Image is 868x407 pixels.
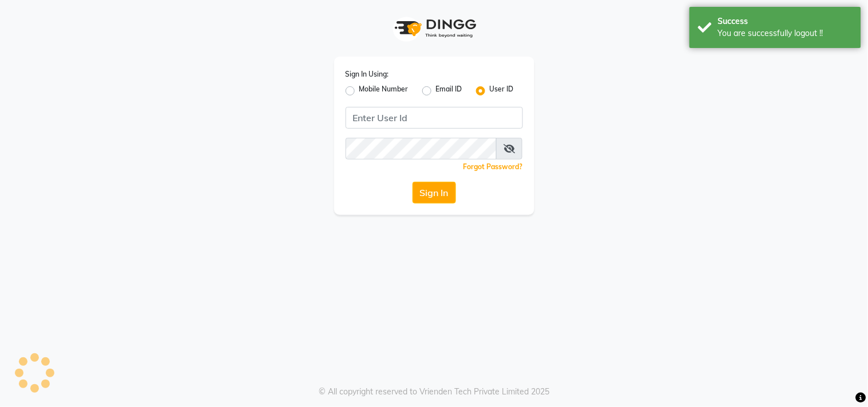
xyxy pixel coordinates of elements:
[346,69,389,79] label: Sign In Using:
[718,27,853,39] div: You are successfully logout !!
[389,11,480,45] img: logo1.svg
[436,84,462,98] label: Email ID
[718,15,853,27] div: Success
[463,162,523,171] a: Forgot Password?
[490,84,514,98] label: User ID
[346,138,497,159] input: Username
[346,107,523,129] input: Username
[359,84,409,98] label: Mobile Number
[413,182,456,203] button: Sign In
